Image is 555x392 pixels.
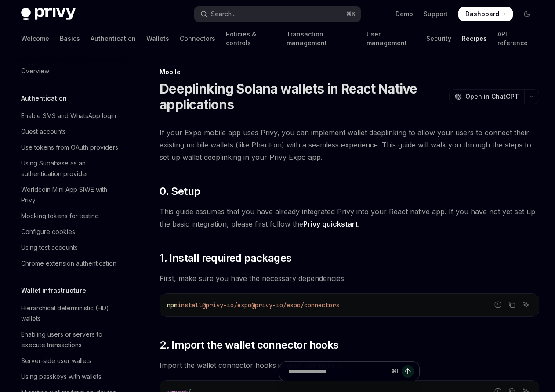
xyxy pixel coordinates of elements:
span: ⌘ K [346,11,355,18]
span: 2. Import the wallet connector hooks [160,338,338,352]
a: Privy quickstart [303,219,358,229]
span: @privy-io/expo [202,301,251,309]
div: Enabling users or servers to execute transactions [21,329,121,350]
div: Use tokens from OAuth providers [21,142,118,153]
button: Report incorrect code [492,299,504,310]
button: Toggle dark mode [520,7,534,21]
a: Wallets [146,28,169,49]
div: Mocking tokens for testing [21,211,99,221]
div: Using Supabase as an authentication provider [21,158,121,179]
a: Using passkeys with wallets [14,369,127,385]
a: Using test accounts [14,240,127,255]
a: Mocking tokens for testing [14,208,127,224]
a: Overview [14,63,127,79]
span: 0. Setup [160,184,200,198]
div: Worldcoin Mini App SIWE with Privy [21,184,121,205]
div: Guest accounts [21,126,66,137]
span: 1. Install required packages [160,251,291,265]
a: Support [424,10,448,18]
a: Authentication [91,28,136,49]
a: Connectors [180,28,215,49]
span: Import the wallet connector hooks in your component: [160,359,539,371]
a: Hierarchical deterministic (HD) wallets [14,300,127,327]
button: Ask AI [520,299,532,310]
span: If your Expo mobile app uses Privy, you can implement wallet deeplinking to allow your users to c... [160,126,539,163]
span: First, make sure you have the necessary dependencies: [160,272,539,284]
span: install [178,301,202,309]
span: npm [167,301,178,309]
a: Recipes [462,28,487,49]
a: Transaction management [287,28,356,49]
div: Hierarchical deterministic (HD) wallets [21,303,121,324]
a: Policies & controls [226,28,276,49]
a: Enable SMS and WhatsApp login [14,108,127,124]
a: Welcome [21,28,49,49]
a: Demo [395,10,413,18]
div: Using test accounts [21,242,78,253]
button: Send message [402,365,414,378]
input: Ask a question... [288,362,388,381]
a: Configure cookies [14,224,127,240]
img: dark logo [21,8,76,20]
span: This guide assumes that you have already integrated Privy into your React native app. If you have... [160,205,539,230]
span: Open in ChatGPT [465,92,519,101]
div: Search... [211,9,236,19]
a: Chrome extension authentication [14,255,127,271]
button: Open in ChatGPT [449,89,524,104]
h5: Authentication [21,93,67,104]
h5: Wallet infrastructure [21,285,86,296]
div: Mobile [160,68,539,76]
a: Use tokens from OAuth providers [14,140,127,155]
h1: Deeplinking Solana wallets in React Native applications [160,81,446,112]
a: Security [426,28,451,49]
button: Copy the contents from the code block [506,299,518,310]
a: Dashboard [458,7,513,21]
span: Dashboard [465,10,499,18]
a: API reference [497,28,534,49]
span: @privy-io/expo/connectors [251,301,339,309]
div: Chrome extension authentication [21,258,116,269]
a: Guest accounts [14,124,127,140]
a: Worldcoin Mini App SIWE with Privy [14,182,127,208]
a: Server-side user wallets [14,353,127,369]
a: User management [366,28,416,49]
a: Basics [60,28,80,49]
div: Using passkeys with wallets [21,371,102,382]
button: Open search [194,6,360,22]
div: Configure cookies [21,227,75,237]
div: Server-side user wallets [21,356,91,366]
a: Using Supabase as an authentication provider [14,155,127,182]
a: Enabling users or servers to execute transactions [14,327,127,353]
div: Overview [21,66,49,76]
div: Enable SMS and WhatsApp login [21,111,116,121]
